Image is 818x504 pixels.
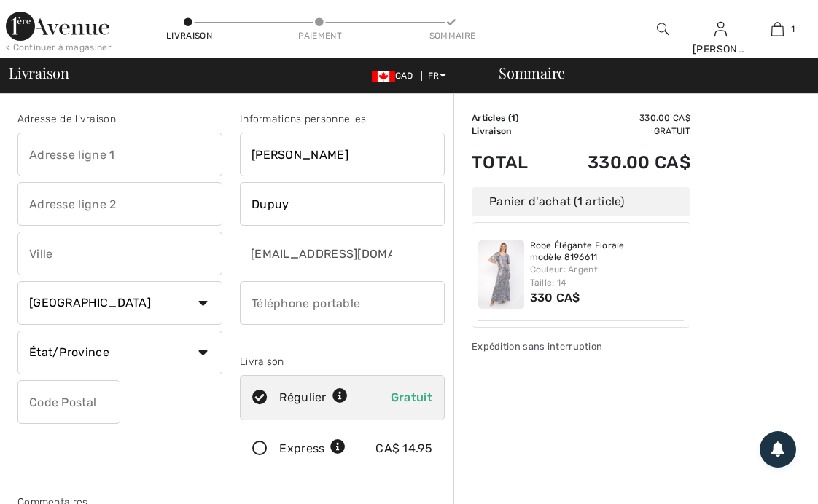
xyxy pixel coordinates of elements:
td: 330.00 CA$ [549,111,690,125]
input: Courriel [240,232,394,275]
img: recherche [657,20,669,38]
input: Code Postal [17,380,120,424]
span: Livraison [9,66,69,80]
input: Adresse ligne 2 [17,182,222,226]
input: Téléphone portable [240,281,445,325]
a: Robe Élégante Florale modèle 8196611 [530,240,685,263]
input: Prénom [240,133,445,176]
td: Livraison [472,125,549,138]
a: Se connecter [714,22,727,36]
span: FR [428,71,446,81]
img: Canadian Dollar [372,71,395,82]
div: Livraison [240,354,445,369]
div: Panier d'achat (1 article) [472,187,690,216]
td: Total [472,138,549,187]
div: Sommaire [429,29,473,42]
span: 330 CA$ [530,291,580,304]
span: CAD [372,71,419,81]
a: 1 [749,20,806,38]
div: Livraison [166,29,210,42]
input: Nom de famille [240,182,445,226]
div: [PERSON_NAME] [693,42,749,57]
input: Ville [17,232,222,275]
div: Expédition sans interruption [472,339,690,353]
span: Gratuit [391,390,432,404]
td: Gratuit [549,125,690,138]
div: < Continuer à magasiner [6,41,112,54]
div: CA$ 14.95 [375,440,432,457]
img: 1ère Avenue [6,12,109,41]
input: Adresse ligne 1 [17,133,222,176]
div: Couleur: Argent Taille: 14 [530,263,685,289]
div: Informations personnelles [240,111,445,127]
span: 1 [511,113,515,123]
div: Sommaire [481,66,809,80]
img: Robe Élégante Florale modèle 8196611 [478,240,524,309]
td: 330.00 CA$ [549,138,690,187]
img: Mes infos [714,20,727,38]
img: Mon panier [771,20,784,38]
div: Régulier [279,389,348,406]
div: Adresse de livraison [17,111,222,127]
span: 1 [791,23,795,36]
div: Paiement [298,29,342,42]
div: Express [279,440,346,457]
td: Articles ( ) [472,111,549,125]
